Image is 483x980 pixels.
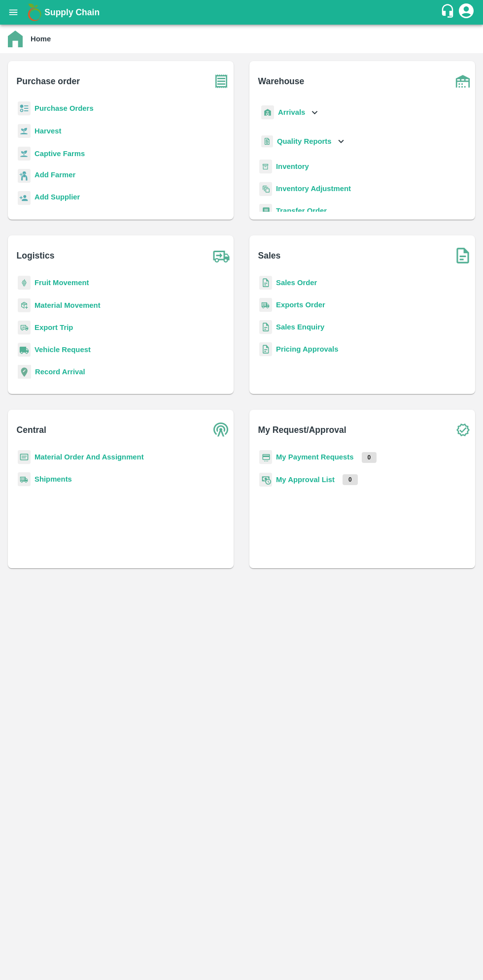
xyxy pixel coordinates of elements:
img: inventory [259,182,272,196]
a: Shipments [34,475,72,483]
img: whTransfer [259,204,272,218]
img: centralMaterial [18,450,31,464]
div: account of current user [457,2,475,23]
img: payment [259,450,272,464]
a: My Payment Requests [276,453,354,461]
img: logo [25,2,44,22]
a: Transfer Order [276,207,327,215]
b: Supply Chain [44,7,100,17]
a: Captive Farms [34,150,85,158]
img: home [8,31,23,47]
button: open drawer [2,1,25,24]
img: vehicle [18,343,31,357]
img: shipments [18,472,31,487]
a: Material Movement [34,301,101,309]
b: Purchase order [17,74,80,88]
a: Vehicle Request [34,346,91,354]
img: delivery [18,321,31,335]
a: Purchase Orders [34,104,94,112]
b: Add Farmer [34,171,75,179]
img: warehouse [450,69,475,94]
b: Sales [258,249,281,262]
b: Logistics [17,249,55,262]
b: Warehouse [258,74,305,88]
a: My Approval List [276,476,335,484]
a: Add Supplier [34,192,80,205]
img: soSales [450,243,475,268]
a: Material Order And Assignment [34,453,144,461]
b: Quality Reports [277,137,332,145]
a: Sales Order [276,279,317,287]
img: whArrival [261,105,274,120]
div: Quality Reports [259,131,346,152]
img: sales [259,320,272,334]
img: shipments [259,298,272,312]
b: Home [31,35,51,43]
img: reciept [18,101,31,116]
b: Add Supplier [34,193,80,201]
img: supplier [18,191,31,205]
div: customer-support [440,3,457,21]
img: harvest [18,124,31,138]
img: sales [259,276,272,290]
a: Harvest [34,127,61,135]
img: recordArrival [18,365,31,379]
a: Add Farmer [34,169,75,183]
a: Inventory [276,163,309,170]
a: Inventory Adjustment [276,185,351,193]
img: qualityReport [261,135,273,148]
a: Pricing Approvals [276,345,338,353]
img: harvest [18,146,31,161]
img: sales [259,342,272,357]
img: purchase [209,69,234,94]
img: material [18,298,31,313]
a: Fruit Movement [34,279,89,287]
a: Record Arrival [35,368,85,376]
a: Sales Enquiry [276,323,324,331]
img: whInventory [259,160,272,174]
div: Arrivals [259,101,320,124]
img: truck [209,243,234,268]
img: approval [259,472,272,487]
b: Central [17,423,46,437]
a: Exports Order [276,301,325,309]
img: farmer [18,169,31,183]
p: 0 [343,474,358,485]
b: Arrivals [278,108,305,116]
img: fruit [18,276,31,290]
img: central [209,418,234,442]
a: Export Trip [34,324,73,331]
a: Supply Chain [44,5,440,19]
b: My Request/Approval [258,423,346,437]
img: check [450,418,475,442]
p: 0 [362,452,377,463]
